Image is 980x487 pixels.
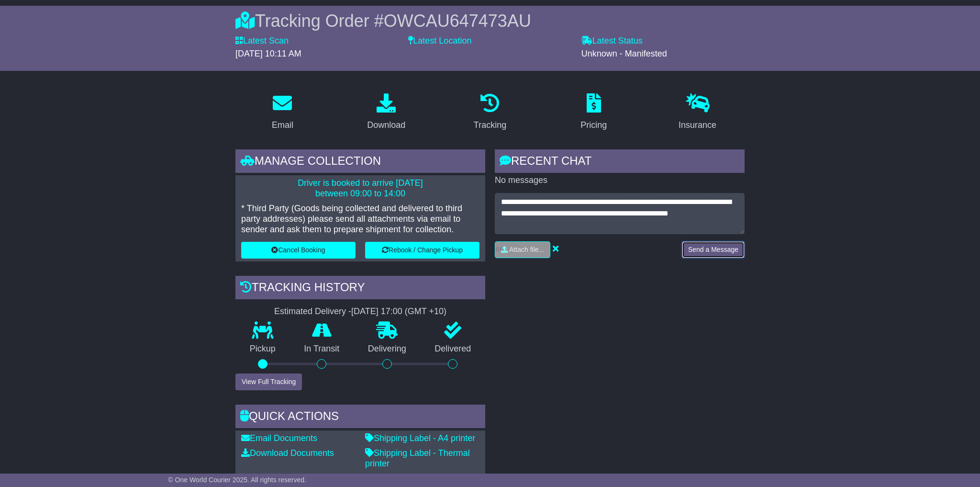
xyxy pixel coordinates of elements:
[581,49,667,58] span: Unknown - Manifested
[235,374,302,390] button: View Full Tracking
[241,178,479,199] p: Driver is booked to arrive [DATE] between 09:00 to 14:00
[421,344,486,354] p: Delivered
[495,175,745,186] p: No messages
[266,90,300,135] a: Email
[235,344,290,354] p: Pickup
[361,90,412,135] a: Download
[241,448,334,458] a: Download Documents
[235,276,485,302] div: Tracking history
[408,36,471,46] label: Latest Location
[384,11,531,31] span: OWCAU647473AU
[682,241,745,258] button: Send a Message
[495,149,745,175] div: RECENT CHAT
[679,119,716,132] div: Insurance
[235,306,485,317] div: Estimated Delivery -
[574,90,613,135] a: Pricing
[241,433,317,443] a: Email Documents
[367,119,405,132] div: Download
[672,90,723,135] a: Insurance
[241,242,356,259] button: Cancel Booking
[241,204,479,235] p: * Third Party (Goods being collected and delivered to third party addresses) please send all atta...
[474,119,506,132] div: Tracking
[272,119,293,132] div: Email
[580,119,607,132] div: Pricing
[290,344,354,354] p: In Transit
[468,90,512,135] a: Tracking
[365,433,475,443] a: Shipping Label - A4 printer
[168,476,306,484] span: © One World Courier 2025. All rights reserved.
[235,36,289,46] label: Latest Scan
[365,242,479,259] button: Rebook / Change Pickup
[354,344,421,354] p: Delivering
[235,405,485,430] div: Quick Actions
[581,36,643,46] label: Latest Status
[235,149,485,175] div: Manage collection
[365,448,470,468] a: Shipping Label - Thermal printer
[351,306,446,317] div: [DATE] 17:00 (GMT +10)
[235,11,745,31] div: Tracking Order #
[235,49,301,58] span: [DATE] 10:11 AM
